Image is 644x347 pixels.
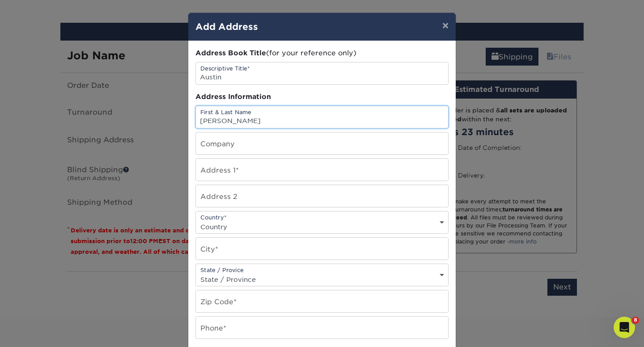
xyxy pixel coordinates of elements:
[195,20,449,33] h4: Add Address
[632,317,639,324] span: 8
[195,92,449,102] div: Address Information
[195,49,266,57] span: Address Book Title
[614,317,635,338] iframe: Intercom live chat
[195,48,449,58] div: (for your reference only)
[435,13,456,38] button: ×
